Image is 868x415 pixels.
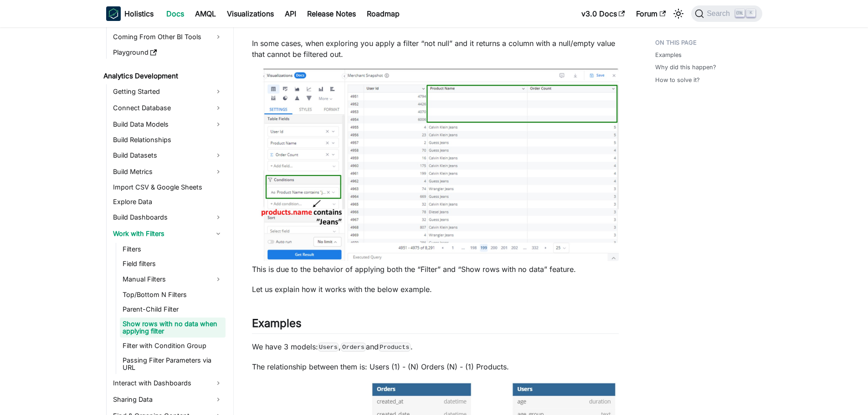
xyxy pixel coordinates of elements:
[252,69,619,261] img: Context
[691,5,762,22] button: Search (Ctrl+K)
[379,343,411,352] code: Products
[110,376,226,390] a: Interact with Dashboards
[318,343,339,352] code: Users
[120,288,226,301] a: Top/Bottom N Filters
[110,181,226,194] a: Import CSV & Google Sheets
[655,63,716,72] a: Why did this happen?
[124,8,154,19] b: Holistics
[252,264,619,275] p: This is due to the behavior of applying both the “Filter” and “Show rows with no data” feature.
[361,6,405,21] a: Roadmap
[97,27,234,415] nav: Docs sidebar
[110,210,226,225] a: Build Dashboards
[110,226,226,241] a: Work with Filters
[704,10,735,18] span: Search
[252,317,619,334] h2: Examples
[120,257,226,270] a: Field filters
[655,51,682,59] a: Examples
[252,341,619,352] p: We have 3 models: , and .
[120,354,226,374] a: Passing Filter Parameters via URL
[120,339,226,352] a: Filter with Condition Group
[110,101,226,115] a: Connect Database
[110,46,226,59] a: Playground
[655,76,700,84] a: How to solve it?
[110,195,226,208] a: Explore Data
[101,70,226,82] a: Analytics Development
[252,284,619,295] p: Let us explain how it works with the below example.
[110,392,226,407] a: Sharing Data
[110,133,226,146] a: Build Relationships
[252,38,619,60] p: In some cases, when exploring you apply a filter “not null” and it returns a column with a null/e...
[576,6,631,21] a: v3.0 Docs
[190,6,221,21] a: AMQL
[120,272,226,287] a: Manual Filters
[110,84,226,99] a: Getting Started
[110,148,226,163] a: Build Datasets
[120,243,226,256] a: Filters
[252,361,619,372] p: The relationship between them is: Users (1) - (N) Orders (N) - (1) Products.
[341,343,365,352] code: Orders
[120,303,226,316] a: Parent-Child Filter
[110,117,226,132] a: Build Data Models
[106,6,154,21] a: HolisticsHolistics
[302,6,361,21] a: Release Notes
[671,6,686,21] button: Switch between dark and light mode (currently light mode)
[110,164,226,179] a: Build Metrics
[110,30,226,44] a: Coming From Other BI Tools
[279,6,302,21] a: API
[221,6,279,21] a: Visualizations
[161,6,190,21] a: Docs
[106,6,121,21] img: Holistics
[631,6,671,21] a: Forum
[120,318,226,338] a: Show rows with no data when applying filter
[746,9,755,17] kbd: K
